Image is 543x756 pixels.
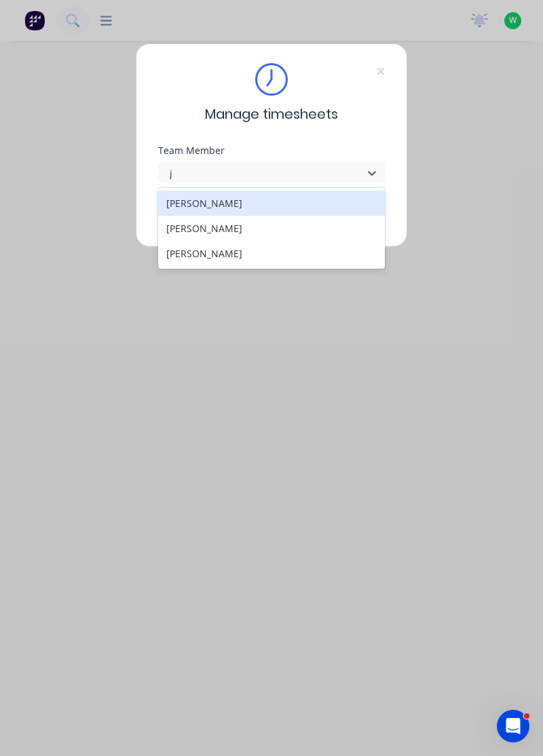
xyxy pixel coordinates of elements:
div: [PERSON_NAME] [158,216,386,241]
div: [PERSON_NAME] [158,191,386,216]
div: Team Member [158,146,385,155]
iframe: Intercom live chat [497,710,529,742]
span: Manage timesheets [205,104,338,124]
div: [PERSON_NAME] [158,241,386,266]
